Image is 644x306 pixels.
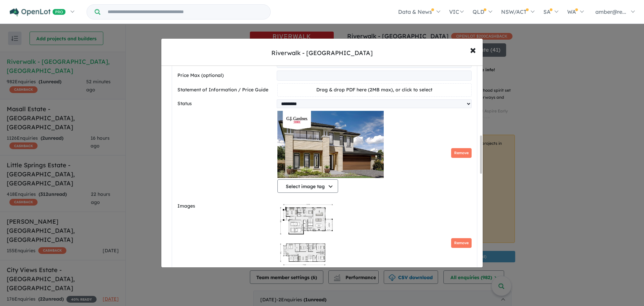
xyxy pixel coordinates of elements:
[271,49,373,57] div: Riverwalk - [GEOGRAPHIC_DATA]
[102,5,269,19] input: Try estate name, suburb, builder or developer
[177,72,274,80] label: Price Max (optional)
[277,179,338,193] button: Select image tag
[177,202,275,210] label: Images
[470,42,476,57] span: ×
[10,8,66,16] img: Openlot PRO Logo White
[451,148,472,158] button: Remove
[177,86,275,94] label: Statement of Information / Price Guide
[595,8,626,15] span: amber@re...
[277,111,384,178] img: Riverwalk - Werribee - Lot 4124
[316,87,432,93] span: Drag & drop PDF here (2MB max), or click to select
[277,201,339,268] img: Riverwalk - Werribee - Lot 4124
[451,238,472,248] button: Remove
[177,100,274,108] label: Status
